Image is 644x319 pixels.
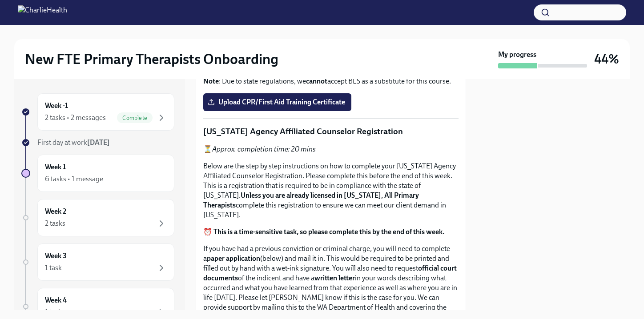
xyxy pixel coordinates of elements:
span: First day at work [37,138,110,147]
p: Below are the step by step instructions on how to complete your [US_STATE] Agency Affiliated Coun... [203,161,459,220]
strong: [DATE] [87,138,110,147]
a: First day at work[DATE] [21,138,174,148]
h6: Week -1 [45,101,68,111]
p: ⏳ [203,144,459,154]
a: Week 22 tasks [21,199,174,236]
strong: Unless you are already licensed in [US_STATE], All Primary Therapists [203,191,419,209]
label: Upload CPR/First Aid Training Certificate [203,93,351,111]
h6: Week 1 [45,162,66,172]
div: 2 tasks • 2 messages [45,113,106,123]
a: Week 16 tasks • 1 message [21,155,174,192]
span: Upload CPR/First Aid Training Certificate [209,98,345,107]
div: 2 tasks [45,219,65,228]
strong: cannot [306,77,327,85]
p: : Due to state regulations, we accept BLS as a substitute for this course. [203,76,459,86]
h3: 44% [594,51,619,67]
h2: New FTE Primary Therapists Onboarding [25,50,278,68]
p: [US_STATE] Agency Affiliated Counselor Registration [203,126,459,137]
h6: Week 3 [45,251,67,261]
strong: My progress [498,50,536,60]
div: 1 task [45,263,62,273]
span: Complete [117,115,153,121]
strong: ⏰ This is a time-sensitive task, so please complete this by the end of this week. [203,227,445,236]
strong: Note [203,77,219,85]
a: Week -12 tasks • 2 messagesComplete [21,93,174,131]
a: Week 31 task [21,243,174,281]
strong: paper application [207,254,260,263]
em: Approx. completion time: 20 mins [212,145,316,153]
h6: Week 2 [45,207,66,216]
img: CharlieHealth [18,5,67,20]
strong: written letter [314,274,355,282]
div: 1 task [45,307,62,317]
div: 6 tasks • 1 message [45,174,103,184]
strong: official court documents [203,264,457,282]
h6: Week 4 [45,295,67,305]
